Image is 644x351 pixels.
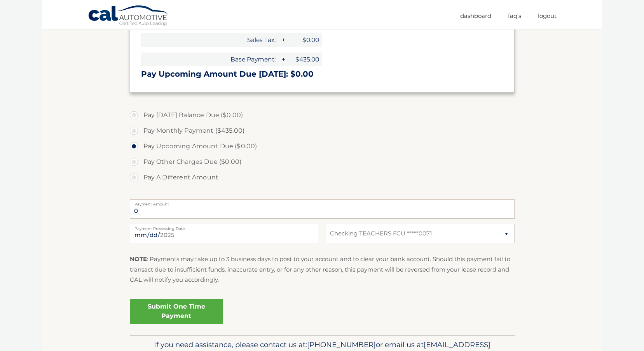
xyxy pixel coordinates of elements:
label: Payment Processing Date [130,224,318,230]
input: Payment Date [130,224,318,243]
span: $435.00 [287,53,322,66]
a: Dashboard [460,9,491,22]
label: Pay Monthly Payment ($435.00) [130,123,515,139]
label: Pay [DATE] Balance Due ($0.00) [130,107,515,123]
span: + [279,53,287,66]
a: FAQ's [508,9,521,22]
a: Logout [538,9,557,22]
p: : Payments may take up to 3 business days to post to your account and to clear your bank account.... [130,254,515,285]
label: Pay A Different Amount [130,170,515,185]
strong: NOTE [130,255,147,263]
span: + [279,33,287,47]
input: Payment Amount [130,199,515,219]
span: $0.00 [287,33,322,47]
label: Pay Upcoming Amount Due ($0.00) [130,139,515,154]
a: Cal Automotive [88,5,169,28]
label: Payment Amount [130,199,515,205]
span: Sales Tax: [141,33,279,47]
label: Pay Other Charges Due ($0.00) [130,154,515,170]
span: [PHONE_NUMBER] [307,340,376,349]
span: Base Payment: [141,53,279,66]
h3: Pay Upcoming Amount Due [DATE]: $0.00 [141,69,503,79]
a: Submit One Time Payment [130,299,223,324]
